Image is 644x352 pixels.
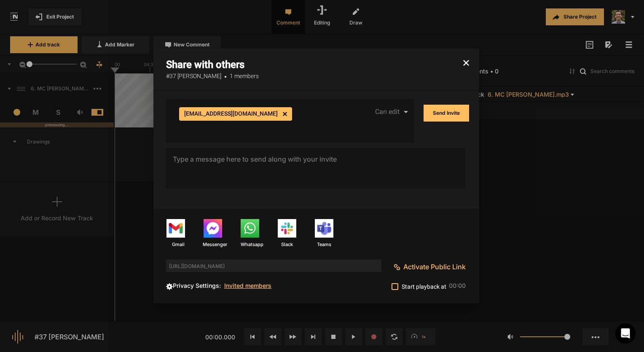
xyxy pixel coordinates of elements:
[199,238,227,248] span: Messenger
[315,219,333,238] img: Share to Microsoft Teams
[179,107,292,121] mat-chip: [EMAIL_ADDRESS][DOMAIN_NAME]
[173,282,221,289] span: Privacy Settings:
[179,106,332,133] mat-chip-list: collaborators emails
[234,219,266,247] a: Whatsapp
[153,49,479,90] h3: Share with others
[160,219,192,247] a: Gmail
[615,323,636,344] div: Open Intercom Messenger
[317,238,331,248] span: Teams
[281,238,293,248] span: Slack
[224,282,271,289] span: Invited members
[400,258,466,275] button: Activate Public Link
[236,238,263,248] span: Whatsapp
[449,282,466,289] span: 00:00
[280,109,287,116] mat-icon: cancel
[402,282,446,292] span: Start playback at
[166,73,221,79] span: #37 [PERSON_NAME]
[179,124,332,132] input: Invite people by entering names or email addresses
[166,260,381,272] span: [URL][DOMAIN_NAME]
[424,105,469,122] button: Send Invite
[375,108,400,116] span: Can edit
[167,238,185,248] span: Gmail
[230,73,259,79] span: 1 members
